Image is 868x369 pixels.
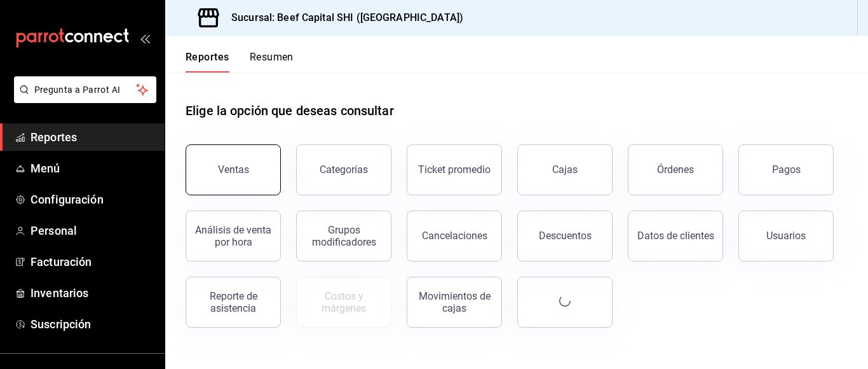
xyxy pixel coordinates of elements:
button: Cajas [517,144,613,195]
span: Configuración [31,191,154,208]
button: Pagos [738,144,834,195]
button: Contrata inventarios para ver este reporte [296,277,391,328]
button: Análisis de venta por hora [186,211,281,261]
h1: Elige la opción que deseas consultar [186,101,394,120]
button: Usuarios [738,211,834,261]
span: Suscripción [31,316,154,333]
div: Ventas [218,164,249,176]
button: Cancelaciones [407,211,502,261]
div: Usuarios [766,230,806,242]
button: Ticket promedio [407,144,502,195]
button: open_drawer_menu [140,33,150,43]
span: Reportes [31,129,154,146]
span: Personal [31,222,154,239]
button: Datos de clientes [628,211,723,261]
a: Pregunta a Parrot AI [9,92,156,106]
button: Ventas [186,144,281,195]
div: Pagos [772,164,801,176]
button: Categorías [296,144,391,195]
span: Menú [31,160,154,177]
button: Pregunta a Parrot AI [14,76,156,103]
div: Reporte de asistencia [194,290,273,314]
h3: Sucursal: Beef Capital SHI ([GEOGRAPHIC_DATA]) [221,10,463,25]
div: Movimientos de cajas [415,290,494,314]
div: Categorías [320,164,368,176]
div: Cajas [552,164,578,176]
div: Análisis de venta por hora [194,224,273,248]
span: Inventarios [31,284,154,302]
div: Grupos modificadores [304,224,383,248]
span: Facturación [31,253,154,270]
div: Órdenes [657,164,694,176]
div: Datos de clientes [637,230,714,242]
button: Reporte de asistencia [186,277,281,328]
div: Costos y márgenes [304,290,383,314]
span: Pregunta a Parrot AI [34,83,137,97]
button: Reportes [186,51,229,73]
button: Movimientos de cajas [407,277,502,328]
button: Órdenes [628,144,723,195]
button: Descuentos [517,211,613,261]
button: Resumen [250,51,294,73]
div: Ticket promedio [418,164,491,176]
div: navigation tabs [186,51,294,73]
button: Grupos modificadores [296,211,391,261]
div: Descuentos [539,230,592,242]
div: Cancelaciones [422,230,487,242]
